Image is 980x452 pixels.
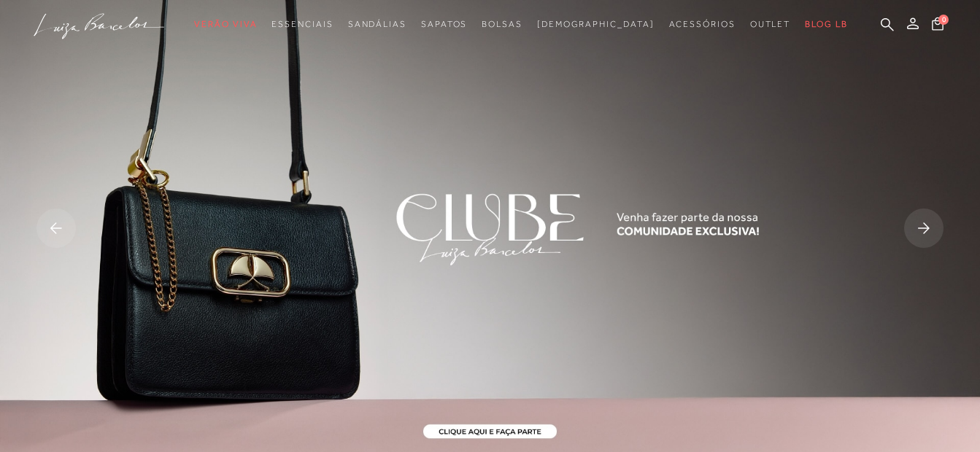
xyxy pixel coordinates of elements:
span: [DEMOGRAPHIC_DATA] [537,19,655,29]
span: Sandálias [348,19,406,29]
a: categoryNavScreenReaderText [482,11,522,38]
a: categoryNavScreenReaderText [194,11,257,38]
span: Sapatos [421,19,467,29]
span: Bolsas [482,19,522,29]
a: categoryNavScreenReaderText [271,11,333,38]
span: 0 [938,15,949,25]
a: categoryNavScreenReaderText [421,11,467,38]
span: Essenciais [271,19,333,29]
a: categoryNavScreenReaderText [750,11,791,38]
a: noSubCategoriesText [537,11,655,38]
span: Acessórios [669,19,736,29]
span: Verão Viva [194,19,257,29]
span: Outlet [750,19,791,29]
a: categoryNavScreenReaderText [348,11,406,38]
button: 0 [927,16,948,36]
a: categoryNavScreenReaderText [669,11,736,38]
a: BLOG LB [805,11,847,38]
span: BLOG LB [805,19,847,29]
